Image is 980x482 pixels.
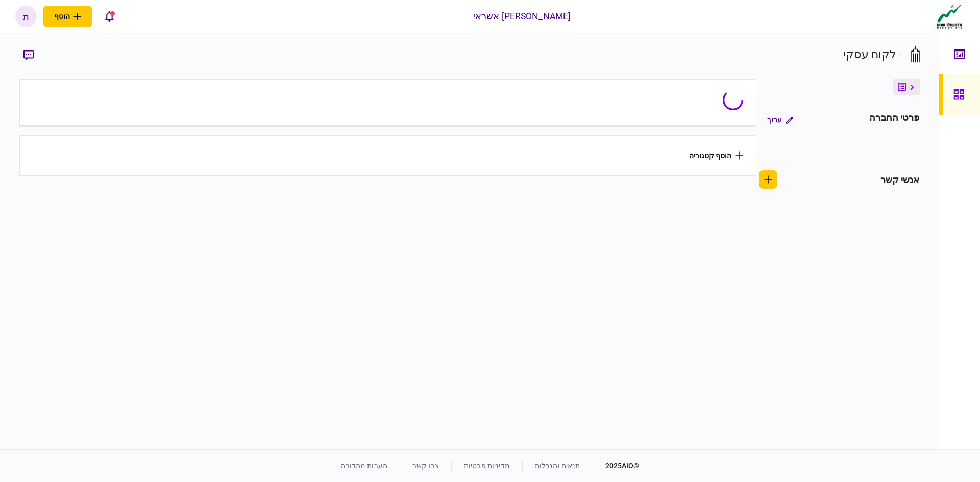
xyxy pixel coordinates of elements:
button: ת [15,6,37,27]
div: - לקוח עסקי [843,46,902,63]
div: אנשי קשר [880,173,920,187]
div: פרטי החברה [869,111,919,129]
button: פתח רשימת התראות [99,6,120,27]
a: הערות מהדורה [340,462,387,470]
button: הוסף קטגוריה [689,151,743,160]
a: צרו קשר [412,462,439,470]
img: client company logo [935,4,965,29]
button: פתח תפריט להוספת לקוח [43,6,92,27]
a: מדיניות פרטיות [464,462,510,470]
a: תנאים והגבלות [535,462,580,470]
div: © 2025 AIO [593,461,640,471]
div: [PERSON_NAME] אשראי [473,10,571,23]
button: ערוך [759,111,801,129]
